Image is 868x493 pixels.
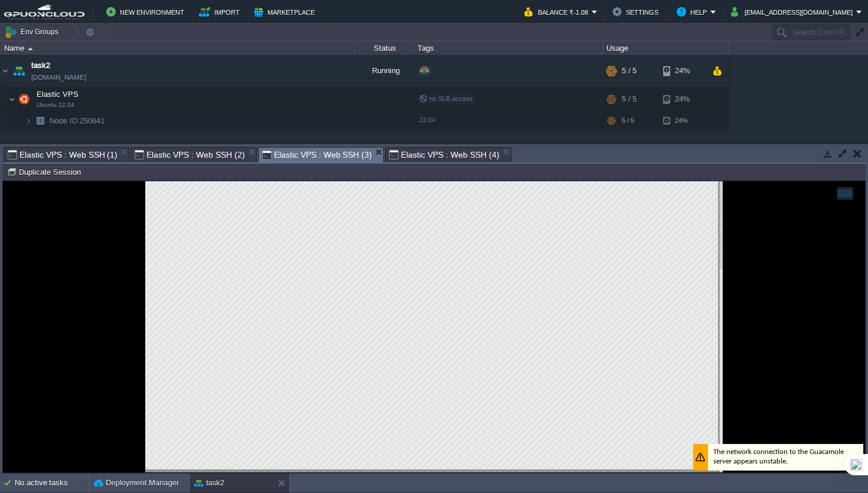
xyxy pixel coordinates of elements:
[677,5,710,19] button: Help
[16,87,32,111] img: AMDAwAAAACH5BAEAAAAALAAAAAABAAEAAAICRAEAOw==
[135,148,244,162] span: Elastic VPS : Web SSH (2)
[199,5,243,19] button: Import
[1,41,354,55] div: Name
[50,116,80,125] span: Node ID:
[32,112,48,130] img: AMDAwAAAACH5BAEAAAAALAAAAAABAAEAAAICRAEAOw==
[4,24,63,40] button: Env Groups
[663,55,701,87] div: 24%
[415,41,602,55] div: Tags
[690,263,860,289] div: The network connection to the Guacamole server appears unstable.
[389,148,499,162] span: Elastic VPS : Web SSH (4)
[419,95,473,102] span: no SLB access
[1,55,10,87] img: AMDAwAAAACH5BAEAAAAALAAAAAABAAEAAAICRAEAOw==
[419,116,435,123] span: 22.04
[663,112,701,130] div: 24%
[48,116,106,126] a: Node ID:250641
[663,87,701,111] div: 24%
[8,87,15,111] img: AMDAwAAAACH5BAEAAAAALAAAAAABAAEAAAICRAEAOw==
[25,112,32,130] img: AMDAwAAAACH5BAEAAAAALAAAAAABAAEAAAICRAEAOw==
[612,5,662,19] button: Settings
[7,166,84,177] button: Duplicate Session
[603,41,728,55] div: Usage
[731,5,856,19] button: [EMAIL_ADDRESS][DOMAIN_NAME]
[524,5,592,19] button: Balance ₹-1.08
[8,148,118,162] span: Elastic VPS : Web SSH (1)
[94,477,179,489] button: Deployment Manager
[28,47,33,50] img: AMDAwAAAACH5BAEAAAAALAAAAAABAAEAAAICRAEAOw==
[622,55,637,87] div: 5 / 5
[31,71,86,83] span: [DOMAIN_NAME]
[355,41,413,55] div: Status
[31,60,50,71] a: task2
[4,5,84,19] img: GPUonCLOUD
[262,148,372,162] span: Elastic VPS : Web SSH (3)
[15,474,89,492] div: No active tasks
[194,477,224,489] button: task2
[622,112,634,130] div: 5 / 5
[35,90,80,99] a: Elastic VPSUbuntu 22.04
[622,87,637,111] div: 5 / 5
[48,116,106,126] span: 250641
[355,55,414,87] div: Running
[254,5,318,19] button: Marketplace
[37,102,74,109] span: Ubuntu 22.04
[35,89,80,99] span: Elastic VPS
[11,55,27,87] img: AMDAwAAAACH5BAEAAAAALAAAAAABAAEAAAICRAEAOw==
[106,5,188,19] button: New Environment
